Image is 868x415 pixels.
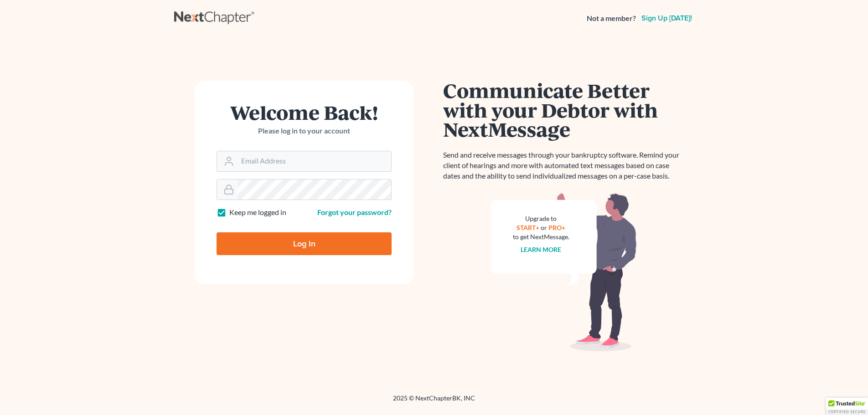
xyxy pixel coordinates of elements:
[513,214,569,223] div: Upgrade to
[317,208,392,216] a: Forgot your password?
[517,224,540,231] a: START+
[587,13,636,24] strong: Not a member?
[174,394,694,410] div: 2025 © NextChapterBK, INC
[640,15,694,22] a: Sign up [DATE]!
[238,151,391,171] input: Email Address
[217,232,392,255] input: Log In
[491,192,637,352] img: nextmessage_bg-59042aed3d76b12b5cd301f8e5b87938c9018125f34e5fa2b7a6b67550977c72.svg
[443,81,685,139] h1: Communicate Better with your Debtor with NextMessage
[549,224,566,231] a: PRO+
[229,207,286,218] label: Keep me logged in
[521,246,562,253] a: Learn more
[217,102,392,122] h1: Welcome Back!
[513,232,569,241] div: to get NextMessage.
[826,398,868,415] div: TrustedSite Certified
[541,224,548,231] span: or
[443,150,685,181] p: Send and receive messages through your bankruptcy software. Remind your client of hearings and mo...
[217,126,392,136] p: Please log in to your account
